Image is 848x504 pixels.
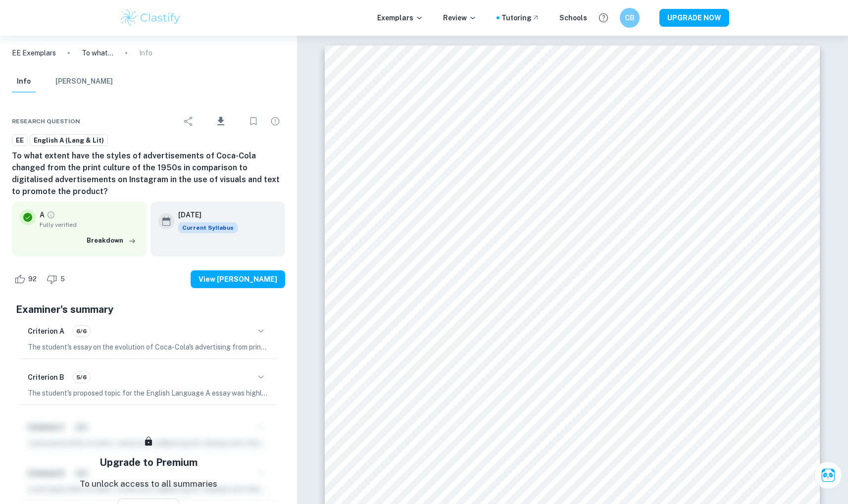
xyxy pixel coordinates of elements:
button: Ask Clai [814,461,842,489]
h6: To what extent have the styles of advertisements of Coca-Cola changed from the print culture of t... [12,150,285,198]
p: Info [139,48,152,58]
img: Clastify logo [119,8,182,28]
button: View [PERSON_NAME] [191,270,285,288]
button: Help and Feedback [595,9,612,26]
button: CB [620,8,640,28]
span: Research question [12,117,80,126]
div: Download [200,108,242,134]
div: This exemplar is based on the current syllabus. Feel free to refer to it for inspiration/ideas wh... [178,222,238,233]
span: Fully verified [40,220,139,229]
h6: Criterion B [28,372,64,383]
h5: Examiner's summary [16,302,281,317]
p: To what extent have the styles of advertisements of Coca-Cola changed from the print culture of t... [82,48,113,58]
div: Share [179,111,199,131]
div: Dislike [44,271,70,287]
span: 6/6 [73,327,90,336]
p: The student's essay on the evolution of Coca-Cola's advertising from print to social media was ap... [28,342,269,353]
span: 5 [55,274,70,284]
button: Breakdown [84,233,139,248]
span: EE [12,136,27,146]
a: Grade fully verified [47,210,55,219]
h6: [DATE] [178,209,230,220]
a: Tutoring [501,12,540,23]
span: 5/6 [73,373,90,382]
p: To unlock access to all summaries [80,478,217,491]
div: Bookmark [244,111,263,131]
button: [PERSON_NAME] [55,71,113,93]
button: UPGRADE NOW [659,9,729,27]
button: Info [12,71,36,93]
a: EE Exemplars [12,48,56,58]
a: EE [12,134,28,147]
p: A [40,209,45,220]
h6: Criterion A [28,326,64,337]
p: Review [443,12,477,23]
a: English A (Lang & Lit) [30,134,108,147]
p: The student's proposed topic for the English Language A essay was highly appropriate, focusing on... [28,388,269,399]
p: Exemplars [377,12,423,23]
a: Schools [559,12,587,23]
div: Like [12,271,42,287]
span: 92 [23,274,42,284]
span: Current Syllabus [178,222,238,233]
span: English A (Lang & Lit) [30,136,107,146]
div: Report issue [265,111,285,131]
h5: Upgrade to Premium [100,455,198,470]
h6: CB [624,12,635,23]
